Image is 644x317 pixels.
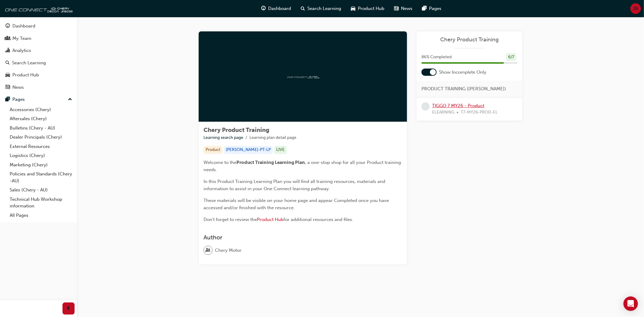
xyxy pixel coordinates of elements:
span: up-icon [68,96,72,104]
div: My Team [12,35,31,42]
a: car-iconProduct Hub [346,2,389,15]
a: Logistics (Chery) [7,151,75,160]
span: Show Incomplete Only [439,69,486,76]
span: Pages [429,5,442,12]
a: Dealer Principals (Chery) [7,133,75,142]
div: Dashboard [12,23,35,30]
a: Search Learning [2,57,75,69]
span: Dashboard [268,5,291,12]
span: car-icon [5,72,10,78]
div: News [12,84,24,91]
img: oneconnect [3,2,72,14]
span: PRODUCT TRAINING ([PERSON_NAME]) [421,85,506,92]
a: External Resources [7,142,75,151]
span: Product Training Learning Plan [236,160,305,165]
a: TIGGO 7 MY26 - Product [432,103,484,108]
div: Open Intercom Messenger [623,296,638,311]
a: Dashboard [2,21,75,32]
span: In this Product Training Learning Plan you will find all training resources, materials and inform... [203,179,386,191]
span: Chery Product Training [203,126,269,133]
button: DashboardMy TeamAnalyticsSearch LearningProduct HubNews [2,19,75,94]
a: Policies and Standards (Chery -AU) [7,169,75,185]
span: car-icon [351,5,356,12]
span: user-icon [206,246,210,254]
span: guage-icon [261,5,266,12]
a: Technical Hub Workshop information [7,195,75,211]
span: T7-MY26-PROD-EL [461,109,498,116]
a: Product Hub [2,69,75,81]
a: Sales (Chery - AU) [7,185,75,195]
span: Welcome to the [203,160,236,165]
span: JB [633,5,639,12]
button: Pages [2,94,75,105]
a: guage-iconDashboard [257,2,296,15]
a: Learning search page [203,135,243,140]
a: Bulletins (Chery - AU) [7,123,75,133]
span: search-icon [301,5,305,12]
a: My Team [2,33,75,44]
span: for additional resources and files. [284,217,353,222]
div: 6 / 7 [506,53,516,61]
img: oneconnect [286,74,319,79]
span: News [401,5,413,12]
div: LIVE [274,146,287,154]
span: guage-icon [5,24,10,29]
span: news-icon [394,5,399,12]
span: ELEARNING [432,109,454,116]
span: pages-icon [5,97,10,102]
li: Learning plan detail page [249,134,296,141]
div: Analytics [12,47,31,54]
a: Accessories (Chery) [7,105,75,114]
div: Pages [12,96,25,103]
span: Product Hub [358,5,385,12]
a: Analytics [2,45,75,56]
span: Search Learning [308,5,341,12]
div: [PERSON_NAME]-PT-LP [224,146,273,154]
a: search-iconSearch Learning [296,2,346,15]
span: Don't forget to review the [203,217,257,222]
a: pages-iconPages [418,2,447,15]
span: search-icon [5,60,10,66]
a: All Pages [7,211,75,220]
span: Chery Motor [215,247,242,254]
span: , a one-stop shop for all your Product training needs. [203,160,402,172]
div: Search Learning [12,59,46,66]
a: Chery Product Training [421,36,517,43]
span: learningRecordVerb_NONE-icon [421,102,430,110]
div: Product [203,146,223,154]
a: news-iconNews [389,2,418,15]
button: JB [630,3,641,14]
span: chart-icon [5,48,10,53]
span: prev-icon [66,305,71,312]
a: Aftersales (Chery) [7,114,75,123]
span: news-icon [5,85,10,90]
a: Product Hub [257,217,284,222]
span: pages-icon [422,5,427,12]
div: Product Hub [12,72,39,78]
span: These materials will be visible on your home page and appear Completed once you have accessed and... [203,198,390,210]
span: people-icon [5,36,10,41]
a: News [2,82,75,93]
span: 86 % Completed [421,54,452,61]
a: Marketing (Chery) [7,160,75,170]
h3: Author [203,234,402,241]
